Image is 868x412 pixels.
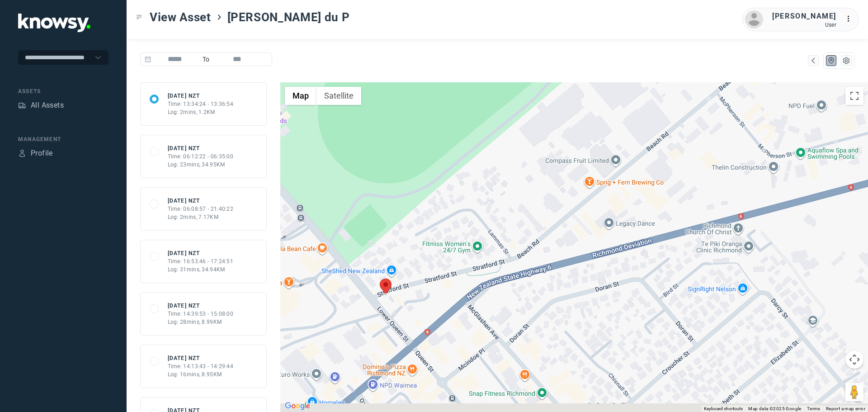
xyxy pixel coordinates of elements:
[168,197,234,205] div: [DATE] NZT
[168,205,234,213] div: Time: 06:08:57 - 21:40:22
[136,14,142,20] div: Toggle Menu
[845,87,863,105] button: Toggle fullscreen view
[18,14,90,32] img: Application Logo
[18,148,53,159] a: ProfileProfile
[285,87,316,105] button: Show street map
[845,383,863,401] button: Drag Pegman onto the map to open Street View
[227,9,350,25] span: [PERSON_NAME] du P
[283,400,312,412] a: Open this area in Google Maps (opens a new window)
[18,87,108,95] div: Assets
[316,87,361,105] button: Show satellite imagery
[216,14,223,21] div: >
[168,213,234,221] div: Log: 2mins, 7.17KM
[168,265,234,274] div: Log: 31mins, 34.94KM
[845,14,856,24] div: :
[168,108,234,116] div: Log: 2mins, 1.2KM
[827,57,835,65] div: Map
[18,100,64,111] a: AssetsAll Assets
[704,406,743,412] button: Keyboard shortcuts
[168,318,234,326] div: Log: 28mins, 8.99KM
[283,400,312,412] img: Google
[168,310,234,318] div: Time: 14:39:53 - 15:08:00
[168,92,234,100] div: [DATE] NZT
[809,57,817,65] div: Map
[168,161,234,169] div: Log: 23mins, 34.95KM
[842,57,850,65] div: List
[18,101,26,109] div: Assets
[807,406,821,411] a: Terms (opens in new tab)
[745,10,763,28] img: avatar.png
[168,257,234,265] div: Time: 16:53:46 - 17:24:51
[18,149,26,157] div: Profile
[168,152,234,161] div: Time: 06:12:22 - 06:35:00
[31,100,64,111] div: All Assets
[772,22,836,28] div: User
[168,362,234,370] div: Time: 14:13:43 - 14:29:44
[845,14,856,26] div: :
[168,144,234,152] div: [DATE] NZT
[150,9,211,25] span: View Asset
[846,15,855,22] tspan: ...
[826,406,865,411] a: Report a map error
[199,52,213,66] span: To
[772,11,836,22] div: [PERSON_NAME]
[168,354,234,362] div: [DATE] NZT
[748,406,801,411] span: Map data ©2025 Google
[168,370,234,379] div: Log: 16mins, 8.95KM
[168,249,234,257] div: [DATE] NZT
[31,148,53,159] div: Profile
[18,135,108,143] div: Management
[845,350,863,369] button: Map camera controls
[168,302,234,310] div: [DATE] NZT
[168,100,234,108] div: Time: 13:34:24 - 13:36:54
